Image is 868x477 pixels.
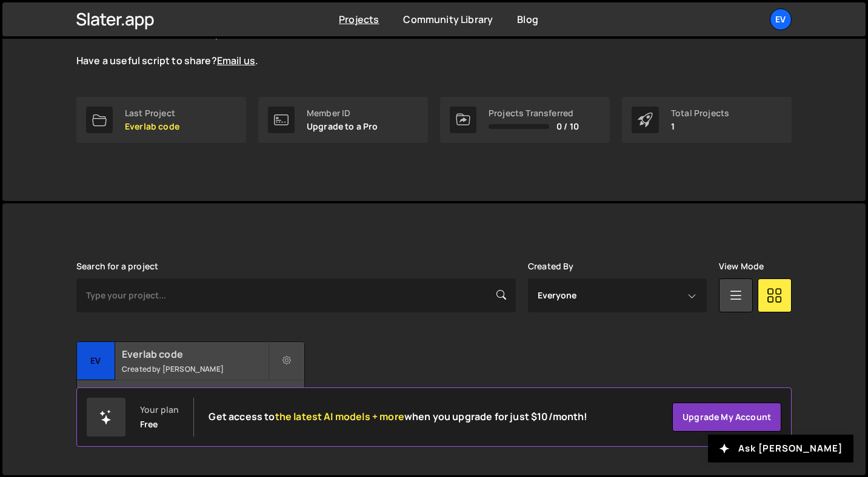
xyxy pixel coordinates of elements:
div: Your plan [140,405,179,415]
div: No pages have been added to this project [77,380,304,416]
p: Everlab code [125,122,179,131]
div: Free [140,419,158,429]
a: Upgrade my account [672,403,781,432]
input: Type your project... [76,278,516,312]
a: Last Project Everlab code [76,97,246,143]
label: Search for a project [76,262,158,271]
div: Member ID [307,108,378,118]
button: Ask [PERSON_NAME] [708,435,853,462]
label: View Mode [719,262,764,271]
p: The is live and growing. Explore the curated scripts to solve common Webflow issues with JavaScri... [76,13,513,68]
a: Email us [217,54,255,67]
h2: Get access to when you upgrade for just $10/month! [209,411,587,423]
label: Created By [528,262,574,271]
a: Projects [339,13,379,26]
div: Projects Transferred [489,108,579,118]
a: Blog [517,13,538,26]
span: 0 / 10 [556,122,579,131]
a: Ev [770,8,792,30]
div: Total Projects [671,108,729,118]
p: 1 [671,122,729,131]
span: the latest AI models + more [275,410,404,423]
div: Ev [77,342,115,380]
small: Created by [PERSON_NAME] [122,364,268,374]
a: Community Library [403,13,493,26]
p: Upgrade to a Pro [307,122,378,131]
a: Ev Everlab code Created by [PERSON_NAME] No pages have been added to this project [76,341,305,417]
div: Last Project [125,108,179,118]
h2: Everlab code [122,347,268,361]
